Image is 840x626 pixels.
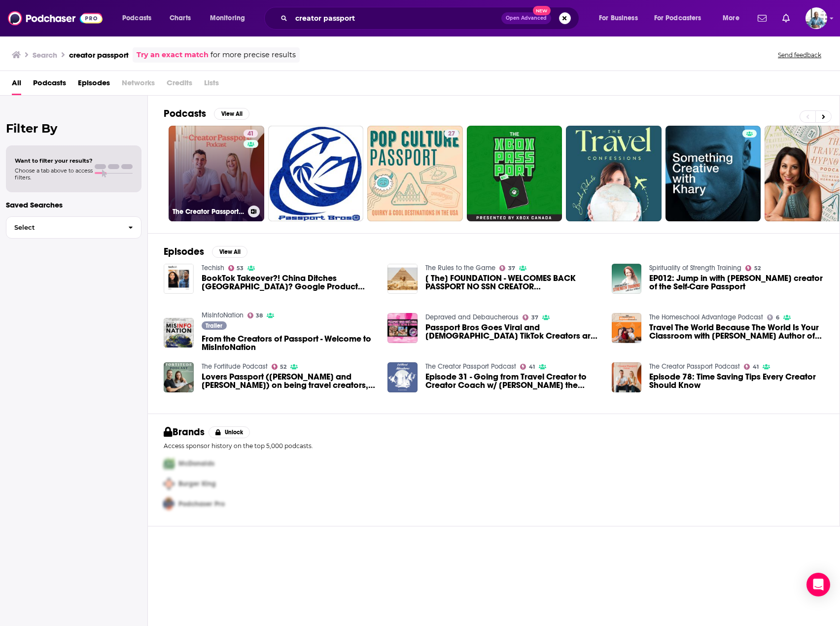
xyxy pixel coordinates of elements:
[272,364,287,370] a: 52
[649,373,824,389] span: Episode 78: Time Saving Tips Every Creator Should Know
[178,459,214,468] span: McDonalds
[122,75,155,95] span: Networks
[523,314,538,320] a: 37
[202,264,224,272] a: Techish
[237,266,244,271] span: 53
[228,265,244,271] a: 53
[649,264,741,272] a: Spirituality of Strength Training
[212,246,247,258] button: View All
[767,314,779,320] a: 6
[280,365,286,369] span: 52
[776,315,779,320] span: 6
[387,362,418,392] img: Episode 31 - Going from Travel Creator to Creator Coach w/ Dani the Explorer
[529,365,535,369] span: 41
[753,365,759,369] span: 41
[202,373,376,389] span: Lovers Passport ([PERSON_NAME] and [PERSON_NAME]) on being travel creators, budget friendly trave...
[649,362,740,371] a: The Creator Passport Podcast
[716,10,752,26] button: open menu
[137,49,209,61] a: Try an exact match
[805,7,827,29] span: Logged in as BoldlyGo
[170,11,191,25] span: Charts
[531,315,538,320] span: 37
[775,51,824,59] button: Send feedback
[723,11,739,25] span: More
[164,362,194,392] img: Lovers Passport (Stephen and Giselle) on being travel creators, budget friendly travel tips, ingr...
[744,364,759,370] a: 41
[164,426,205,438] h2: Brands
[612,313,642,343] img: Travel The World Because The World Is Your Classroom with Kellie McIntyre Author of Passport Proj...
[164,318,194,348] img: From the Creators of Passport - Welcome to MisInfoNation
[209,426,250,438] button: Unlock
[648,10,716,26] button: open menu
[202,373,376,389] a: Lovers Passport (Stephen and Giselle) on being travel creators, budget friendly travel tips, ingr...
[425,264,495,272] a: The Rules to the Game
[202,335,376,351] a: From the Creators of Passport - Welcome to MisInfoNation
[425,373,600,389] span: Episode 31 - Going from Travel Creator to Creator Coach w/ [PERSON_NAME] the Explorer
[160,453,178,474] img: First Pro Logo
[448,129,455,139] span: 27
[12,75,21,95] a: All
[203,10,258,26] button: open menu
[425,373,600,389] a: Episode 31 - Going from Travel Creator to Creator Coach w/ Dani the Explorer
[163,10,197,26] a: Charts
[778,10,794,27] a: Show notifications dropdown
[164,442,824,450] p: Access sponsor history on the top 5,000 podcasts.
[444,130,459,138] a: 27
[649,313,763,321] a: The Homeschool Advantage Podcast
[206,323,222,329] span: Trailer
[164,107,206,120] h2: Podcasts
[425,313,519,321] a: Depraved and Debaucherous
[649,274,824,291] span: EP012: Jump in with [PERSON_NAME] creator of the Self-Care Passport
[164,107,249,120] a: PodcastsView All
[202,274,376,291] span: BookTok Takeover?! China Ditches [GEOGRAPHIC_DATA]? Google Product Dump, Passport Privilege & Cre...
[33,75,66,95] a: Podcasts
[15,167,93,181] span: Choose a tab above to access filters.
[745,265,761,271] a: 52
[592,10,650,26] button: open menu
[754,266,761,271] span: 52
[167,75,192,95] span: Credits
[612,264,642,294] img: EP012: Jump in with Janae Fletcher creator of the Self-Care Passport
[78,75,110,95] span: Episodes
[210,49,296,61] span: for more precise results
[33,50,57,60] h3: Search
[274,7,589,30] div: Search podcasts, credits, & more...
[754,10,770,27] a: Show notifications dropdown
[649,274,824,291] a: EP012: Jump in with Janae Fletcher creator of the Self-Care Passport
[204,75,219,95] span: Lists
[425,323,600,340] span: Passport Bros Goes Viral and [DEMOGRAPHIC_DATA] TikTok Creators are Fuming
[160,494,178,514] img: Third Pro Logo
[599,11,638,25] span: For Business
[805,7,827,29] img: User Profile
[654,11,701,25] span: For Podcasters
[178,500,225,508] span: Podchaser Pro
[122,11,151,25] span: Podcasts
[806,573,830,596] div: Open Intercom Messenger
[387,264,418,294] img: [ The] FOUNDATION - WELCOMES BACK PASSPORT NO SSN CREATOR KRIS EL!!
[520,364,535,370] a: 41
[8,9,103,28] img: Podchaser - Follow, Share and Rate Podcasts
[6,121,141,136] h2: Filter By
[6,216,141,239] button: Select
[69,50,129,60] h3: creator passport
[508,266,515,271] span: 37
[533,6,551,15] span: New
[425,274,600,291] a: [ The] FOUNDATION - WELCOMES BACK PASSPORT NO SSN CREATOR KRIS EL!!
[506,16,547,21] span: Open Advanced
[387,313,418,343] img: Passport Bros Goes Viral and Female TikTok Creators are Fuming
[160,474,178,494] img: Second Pro Logo
[178,480,216,488] span: Burger King
[291,10,501,26] input: Search podcasts, credits, & more...
[425,323,600,340] a: Passport Bros Goes Viral and Female TikTok Creators are Fuming
[164,264,194,294] img: BookTok Takeover?! China Ditches Africa? Google Product Dump, Passport Privilege & Creator Money
[612,362,642,392] img: Episode 78: Time Saving Tips Every Creator Should Know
